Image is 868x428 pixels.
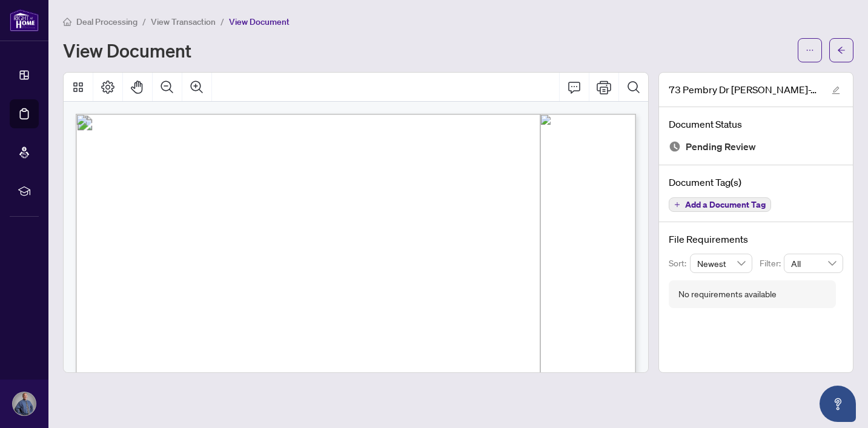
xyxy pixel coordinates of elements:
span: edit [832,86,840,94]
span: Add a Document Tag [685,200,766,209]
span: Pending Review [686,139,756,155]
span: ellipsis [806,46,814,54]
span: Deal Processing [76,16,137,27]
img: logo [10,9,39,31]
span: View Transaction [151,16,216,27]
p: Filter: [760,257,784,270]
li: / [220,15,224,28]
h4: Document Status [669,117,843,131]
button: Open asap [820,386,856,422]
span: 73 Pembry Dr [PERSON_NAME]-Trade sheet-Ben to review.pdf [669,82,820,97]
img: Document Status [669,140,681,153]
h4: File Requirements [669,232,843,246]
div: No requirements available [678,288,777,301]
span: Newest [697,254,746,272]
span: All [791,254,836,272]
span: View Document [229,16,290,27]
h1: View Document [63,41,191,60]
span: home [63,18,71,26]
span: arrow-left [837,46,846,54]
span: plus [674,202,680,208]
img: Profile Icon [13,392,36,415]
h4: Document Tag(s) [669,175,843,189]
li: / [142,15,146,28]
button: Add a Document Tag [669,197,771,212]
p: Sort: [669,257,690,270]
